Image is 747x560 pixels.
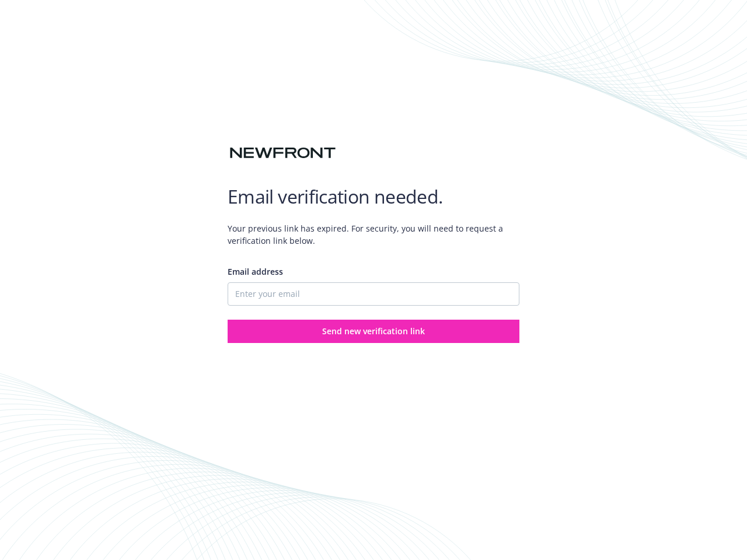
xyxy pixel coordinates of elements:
[322,325,425,337] span: Send new verification link
[228,143,338,163] img: Newfront logo
[228,185,519,208] h1: Email verification needed.
[228,266,283,277] span: Email address
[228,320,519,343] button: Send new verification link
[228,213,519,256] span: Your previous link has expired. For security, you will need to request a verification link below.
[228,282,519,306] input: Enter your email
